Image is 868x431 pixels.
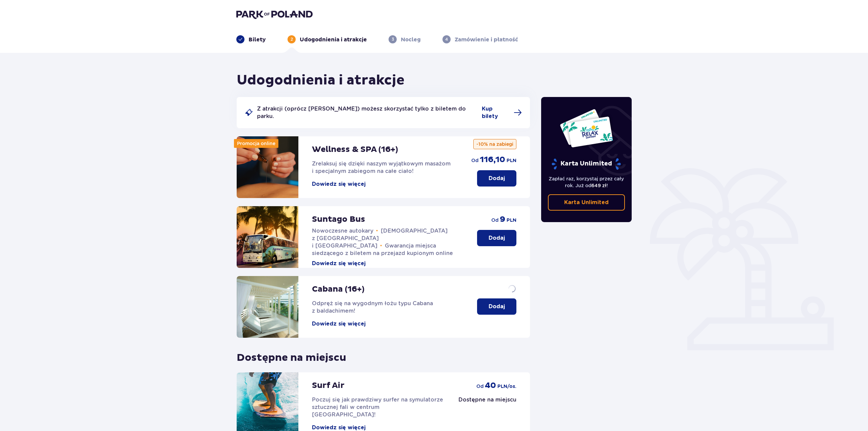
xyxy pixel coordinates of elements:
p: Zapłać raz, korzystaj przez cały rok. Już od ! [548,175,625,189]
p: Wellness & SPA (16+) [312,144,398,155]
p: Bilety [249,36,266,43]
button: Dodaj [477,230,516,246]
p: Dostępne na miejscu [237,346,346,364]
p: Dostępne na miejscu [458,396,516,404]
button: Dodaj [477,298,516,315]
p: Suntago Bus [312,214,365,224]
p: 3 [392,36,394,42]
span: PLN /os. [497,383,516,390]
div: 4Zamówienie i płatność [442,35,518,43]
span: 40 [485,380,496,391]
span: • [376,228,378,234]
span: 649 zł [591,183,607,188]
p: Cabana (16+) [312,284,364,294]
h1: Udogodnienia i atrakcje [237,72,405,89]
span: 116,10 [480,155,505,165]
span: 9 [500,214,505,224]
p: -10% na zabiegi [473,139,516,149]
span: Poczuj się jak prawdziwy surfer na symulatorze sztucznej fali w centrum [GEOGRAPHIC_DATA]! [312,396,443,418]
span: PLN [507,217,516,224]
a: Kup bilety [482,105,522,120]
span: [DEMOGRAPHIC_DATA] z [GEOGRAPHIC_DATA] i [GEOGRAPHIC_DATA] [312,228,448,249]
p: 4 [445,36,448,42]
img: attraction [237,276,298,338]
span: Kup bilety [482,105,510,120]
p: Karta Unlimited [564,199,609,206]
span: od [471,157,478,164]
button: Dowiedz się więcej [312,260,366,267]
p: Karta Unlimited [551,158,622,170]
span: od [476,383,484,390]
p: Zamówienie i płatność [455,36,518,43]
p: Udogodnienia i atrakcje [300,36,367,43]
img: loader [507,283,517,294]
span: od [491,217,498,223]
img: attraction [237,206,298,268]
img: Dwie karty całoroczne do Suntago z napisem 'UNLIMITED RELAX', na białym tle z tropikalnymi liśćmi... [559,109,613,148]
button: Dowiedz się więcej [312,180,366,188]
span: PLN [507,157,516,164]
div: 3Nocleg [389,35,421,43]
p: Surf Air [312,380,344,391]
button: Dowiedz się więcej [312,320,366,328]
p: Dodaj [489,234,505,242]
span: Nowoczesne autokary [312,228,373,234]
img: Park of Poland logo [236,9,313,19]
p: Dodaj [489,303,505,310]
a: Karta Unlimited [548,194,625,211]
span: • [380,242,382,249]
div: 2Udogodnienia i atrakcje [288,35,367,43]
p: Dodaj [489,175,505,182]
div: Promocja online [234,139,278,148]
span: Zrelaksuj się dzięki naszym wyjątkowym masażom i specjalnym zabiegom na całe ciało! [312,160,451,174]
p: Z atrakcji (oprócz [PERSON_NAME]) możesz skorzystać tylko z biletem do parku. [257,105,478,120]
p: Nocleg [401,36,421,43]
p: 2 [291,36,293,42]
button: Dodaj [477,170,516,187]
span: Odpręż się na wygodnym łożu typu Cabana z baldachimem! [312,300,433,314]
div: Bilety [236,35,266,43]
img: attraction [237,136,298,198]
